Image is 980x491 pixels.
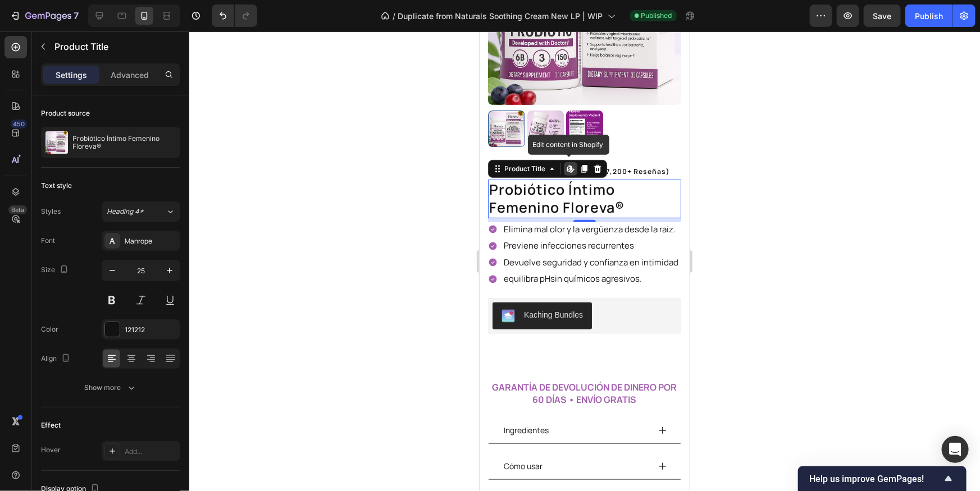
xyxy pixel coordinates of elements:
div: Beta [8,205,27,214]
div: Add... [125,447,177,457]
button: 7 [4,4,84,27]
div: Color [41,324,58,334]
p: Advanced [111,69,149,81]
span: Duplicate from Naturals Soothing Cream New LP | WIP [398,10,603,22]
div: Hover [41,445,61,455]
button: Publish [905,4,952,27]
span: Published [641,11,672,21]
div: Font [41,236,55,246]
div: Size [41,263,71,278]
img: product feature img [45,131,68,154]
div: Show more [85,382,137,393]
button: Show more [41,378,180,398]
p: Probiótico Íntimo Femenino Floreva® [72,135,176,150]
span: / [393,10,396,22]
span: Help us improve GemPages! [809,474,942,484]
button: Save [864,4,901,27]
div: Effect [41,420,61,430]
p: Settings [56,69,87,81]
div: 450 [11,120,27,129]
p: 7 [74,9,79,22]
span: Heading 4* [107,207,144,217]
div: Undo/Redo [212,4,257,27]
div: Align [41,351,72,366]
div: Text style [41,181,72,191]
button: Show survey - Help us improve GemPages! [809,472,955,485]
p: Product Title [54,40,176,53]
div: Product source [41,108,90,118]
div: Styles [41,207,61,217]
button: Heading 4* [102,201,180,222]
iframe: Design area [480,31,690,491]
div: Open Intercom Messenger [942,436,969,463]
div: Publish [915,10,943,22]
span: Save [873,11,892,21]
div: 121212 [125,325,177,335]
div: Manrope [125,236,177,246]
